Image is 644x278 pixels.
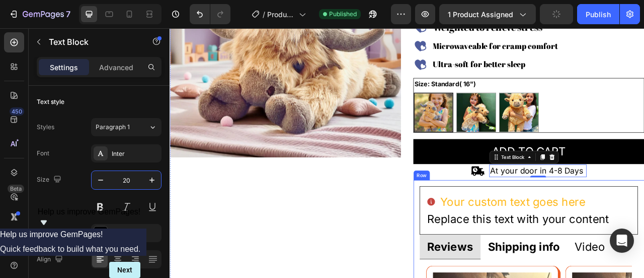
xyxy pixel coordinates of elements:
p: 7 [66,8,70,20]
p: Text Block [49,36,134,48]
p: At your door in 4-8 Days [408,174,529,188]
div: Beta [8,185,24,193]
div: Text Block [419,159,453,168]
button: Publish [577,4,619,24]
button: Paragraph 1 [91,118,162,136]
div: Undo/Redo [190,4,230,24]
img: gempages_585713525591114525-5a2aa236-c795-4051-b640-598c6ea2f57e.png [383,173,400,190]
div: Text style [37,97,64,106]
legend: Size: Standard( 16") [310,64,390,78]
p: Microwaveable for cramp comfort [335,15,497,29]
div: Rich Text Editor. Editing area: main [407,173,530,189]
div: Rich Text Editor. Editing area: main [334,38,498,54]
p: Settings [50,62,78,73]
div: Publish [586,9,611,20]
span: Published [329,10,357,19]
button: 7 [4,4,75,24]
button: Show survey - Help us improve GemPages! [38,207,141,229]
p: Advanced [99,62,133,73]
div: Styles [37,123,54,132]
div: Size [37,173,63,187]
div: 450 [10,107,24,116]
div: Row [312,182,329,191]
div: Add to cart [410,147,504,166]
span: Paragraph 1 [96,123,130,132]
span: 1 product assigned [448,9,513,20]
span: Help us improve GemPages! [38,207,141,216]
p: Ultra-soft for better sleep [335,39,497,53]
span: Product Page - [DATE] 12:45:28 [267,9,295,20]
div: Font [37,149,49,158]
span: / [263,9,265,20]
div: Inter [112,149,159,158]
img: gempages_585713525591114525-18e08d8a-5b35-489d-84c5-c1b752b29bfb.png [310,37,328,55]
div: Rich Text Editor. Editing area: main [334,14,498,30]
div: Your custom text goes here [343,209,530,232]
button: Add to cart [310,141,604,173]
div: Replace this text with your content [327,232,560,254]
iframe: Design area [170,28,644,278]
button: 1 product assigned [439,4,536,24]
div: Open Intercom Messenger [610,229,634,253]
